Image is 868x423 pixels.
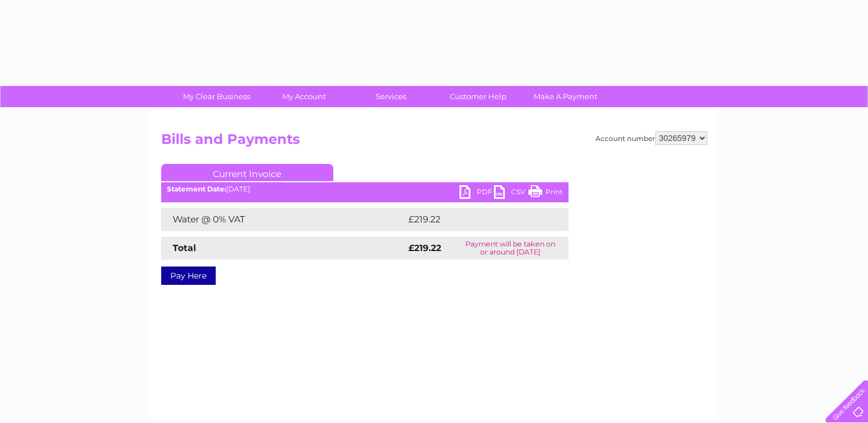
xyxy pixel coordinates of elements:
td: £219.22 [406,208,547,231]
a: My Clear Business [169,86,264,107]
td: Payment will be taken on or around [DATE] [452,237,569,260]
a: Make A Payment [518,86,613,107]
strong: Total [173,242,196,253]
a: PDF [460,185,494,202]
a: Print [528,185,563,202]
a: Current Invoice [161,164,333,181]
td: Water @ 0% VAT [161,208,406,231]
strong: £219.22 [408,242,441,253]
a: Services [344,86,438,107]
a: Pay Here [161,267,216,285]
b: Statement Date: [167,185,226,193]
div: [DATE] [161,185,569,193]
a: Customer Help [431,86,526,107]
a: CSV [494,185,528,202]
div: Account number [595,131,707,145]
a: My Account [256,86,351,107]
h2: Bills and Payments [161,131,707,153]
